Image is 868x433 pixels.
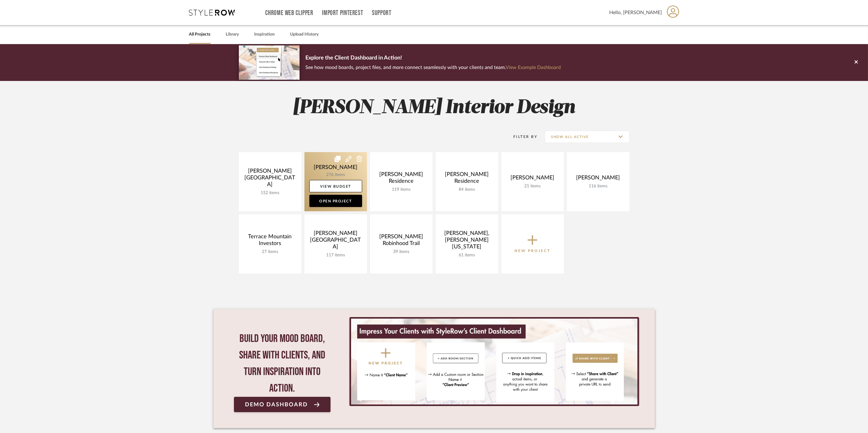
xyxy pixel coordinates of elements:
div: [PERSON_NAME] Residence [441,171,493,187]
a: Demo Dashboard [234,397,331,412]
div: 27 items [244,249,296,255]
a: Chrome Web Clipper [266,10,313,16]
div: [PERSON_NAME][GEOGRAPHIC_DATA] [309,230,362,253]
a: Open Project [309,195,362,207]
span: Demo Dashboard [245,402,308,408]
span: Hello, [PERSON_NAME] [610,9,662,16]
div: 39 items [375,249,428,255]
a: Inspiration [254,30,275,39]
a: Import Pinterest [322,10,363,16]
div: Terrace Mountain Investors [244,233,296,249]
img: StyleRow_Client_Dashboard_Banner__1_.png [351,319,637,404]
div: 116 items [572,184,625,189]
div: 0 [349,317,639,406]
div: Filter By [506,134,538,140]
img: d5d033c5-7b12-40c2-a960-1ecee1989c38.png [239,45,300,79]
p: See how mood boards, project files, and more connect seamlessly with your clients and team. [306,63,561,72]
div: 152 items [244,190,296,196]
div: [PERSON_NAME] [506,174,559,184]
a: Library [226,30,239,39]
a: Support [372,10,391,16]
div: 21 items [506,184,559,189]
p: Explore the Client Dashboard in Action! [306,53,561,63]
div: Build your mood board, share with clients, and turn inspiration into action. [234,331,331,397]
a: Upload History [290,30,319,39]
div: [PERSON_NAME] [572,174,625,184]
div: 61 items [441,253,493,258]
div: 119 items [375,187,428,192]
p: New Project [514,248,550,254]
a: View Example Dashboard [506,65,561,70]
div: 117 items [309,253,362,258]
a: All Projects [189,30,211,39]
div: [PERSON_NAME], [PERSON_NAME] [US_STATE] [441,230,493,253]
div: [PERSON_NAME][GEOGRAPHIC_DATA] [244,168,296,190]
div: 84 items [441,187,493,192]
button: New Project [501,214,564,274]
h2: [PERSON_NAME] Interior Design [213,96,655,119]
a: View Budget [309,180,362,192]
div: [PERSON_NAME] Residence [375,171,428,187]
div: [PERSON_NAME] Robinhood Trail [375,233,428,249]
